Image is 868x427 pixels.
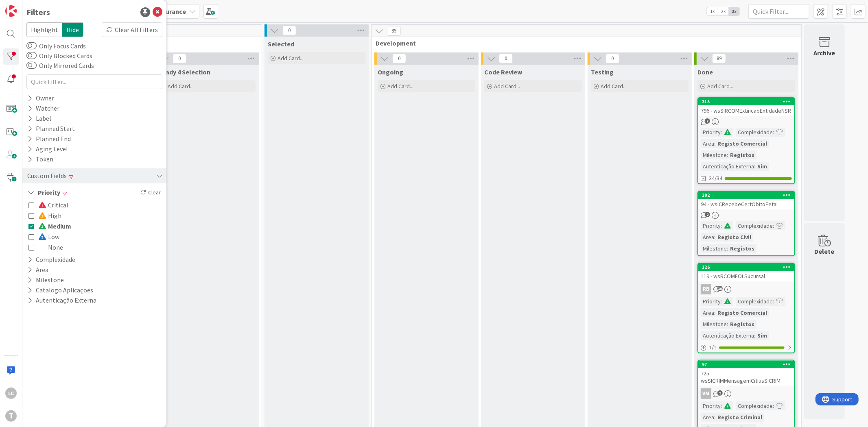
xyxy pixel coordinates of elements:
button: None [28,242,63,253]
span: : [773,128,774,137]
div: 97 [702,362,794,367]
span: Ready 4 Selection [158,68,210,76]
label: Only Focus Cards [26,41,86,51]
span: 3x [729,7,740,15]
span: : [773,221,774,230]
span: 9 [717,390,723,396]
input: Quick Filter... [26,74,162,89]
div: 796 - wsSIRCOMExtincaoEntidadeNSR [698,105,794,116]
span: : [721,297,722,306]
div: VM [698,388,794,399]
span: 0 [173,54,186,63]
span: Support [17,1,37,11]
span: Low [38,231,59,242]
span: : [773,297,774,306]
span: High [38,210,61,221]
div: Complexidade [736,128,773,137]
div: Custom Fields [26,171,68,181]
button: Only Blocked Cards [26,52,37,60]
span: : [773,401,774,410]
span: 34/34 [709,174,722,183]
div: Complexidade [736,221,773,230]
span: Add Card... [168,83,194,90]
div: RB [698,284,794,294]
span: : [727,320,728,329]
span: Add Card... [707,83,733,90]
span: : [721,128,722,137]
div: 126 [702,264,794,270]
div: 315 [698,98,794,105]
div: Area [701,233,714,242]
div: Registo Criminal [715,413,764,422]
div: Delete [815,246,835,256]
div: 119 - wsRCOMEOLSucursal [698,271,794,281]
button: Area [26,265,49,275]
img: Visit kanbanzone.com [5,5,17,17]
div: 302 [698,192,794,199]
div: Watcher [26,103,60,113]
div: 94 - wsICRecebeCertObitoFetal [698,199,794,209]
div: VM [701,388,711,399]
span: : [727,150,728,159]
button: Only Mirrored Cards [26,61,37,70]
div: Priority [701,297,721,306]
span: 0 [606,54,619,63]
span: 2x [718,7,729,15]
label: Only Blocked Cards [26,51,92,61]
span: 2 [705,212,710,217]
span: Add Card... [494,83,520,90]
span: Done [697,68,713,76]
span: Selected [268,40,294,48]
div: Archive [814,48,835,58]
div: RB [701,284,711,294]
div: Autenticação Externa [701,331,754,340]
div: Milestone [701,320,727,329]
span: 0 [499,54,513,63]
span: : [714,413,715,422]
span: 89 [712,54,726,63]
div: Area [701,139,714,148]
div: Filters [26,6,50,18]
span: Code Review [484,68,522,76]
span: 0 [392,54,406,63]
div: Milestone [701,244,727,253]
div: Registo Comercial [715,308,769,317]
div: Registos [728,150,756,159]
div: Aging Level [26,144,69,154]
span: Testing [591,68,614,76]
span: : [721,221,722,230]
div: LC [5,388,17,399]
div: 302 [702,192,794,198]
span: Medium [38,221,71,231]
div: Clear [139,187,162,198]
div: Registo Comercial [715,139,769,148]
span: Add Card... [278,54,304,62]
span: Add Card... [387,83,413,90]
div: Clear All Filters [102,22,162,37]
div: 725 - wsSICRIMMensagemCitiusSICRIM [698,368,794,386]
span: 10 [717,286,723,291]
div: Priority [701,128,721,137]
span: Ongoing [378,68,403,76]
div: Registos [728,320,756,329]
div: 315796 - wsSIRCOMExtincaoEntidadeNSR [698,98,794,116]
div: Planned End [26,134,72,144]
div: Label [26,113,52,124]
div: Sim [755,162,769,171]
input: Quick Filter... [748,4,809,19]
a: 126119 - wsRCOMEOLSucursalRBPriority:Complexidade:Area:Registo ComercialMilestone:RegistosAutenti... [697,263,795,353]
button: High [28,210,61,221]
span: 0 [282,26,296,35]
a: 30294 - wsICRecebeCertObitoFetalPriority:Complexidade:Area:Registo CivilMilestone:Registos [697,191,795,256]
button: Only Focus Cards [26,42,37,50]
div: 97725 - wsSICRIMMensagemCitiusSICRIM [698,361,794,386]
span: Hide [62,22,83,37]
div: Planned Start [26,124,76,134]
button: Medium [28,221,71,231]
span: 7 [705,118,710,124]
span: None [38,242,63,253]
div: Priority [701,401,721,410]
span: : [754,331,755,340]
span: 89 [387,26,401,36]
div: T [5,410,17,422]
